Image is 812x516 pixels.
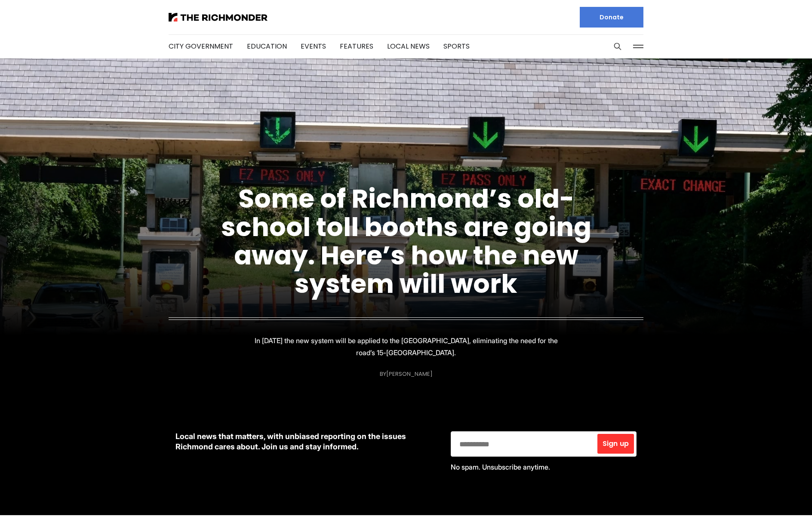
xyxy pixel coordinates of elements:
[340,41,373,51] a: Features
[380,371,433,377] div: By
[169,41,233,51] a: City Government
[169,13,268,21] img: The Richmonder
[221,181,591,302] a: Some of Richmond’s old-school toll booths are going away. Here’s how the new system will work
[175,431,437,452] p: Local news that matters, with unbiased reporting on the issues Richmond cares about. Join us and ...
[301,41,326,51] a: Events
[247,41,287,51] a: Education
[253,335,559,359] p: In [DATE] the new system will be applied to the [GEOGRAPHIC_DATA], eliminating the need for the r...
[739,474,812,516] iframe: portal-trigger
[603,440,629,447] span: Sign up
[611,40,624,53] button: Search this site
[451,463,550,471] span: No spam. Unsubscribe anytime.
[597,434,634,454] button: Sign up
[387,41,430,51] a: Local News
[580,7,643,28] a: Donate
[386,370,433,378] a: [PERSON_NAME]
[443,41,470,51] a: Sports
